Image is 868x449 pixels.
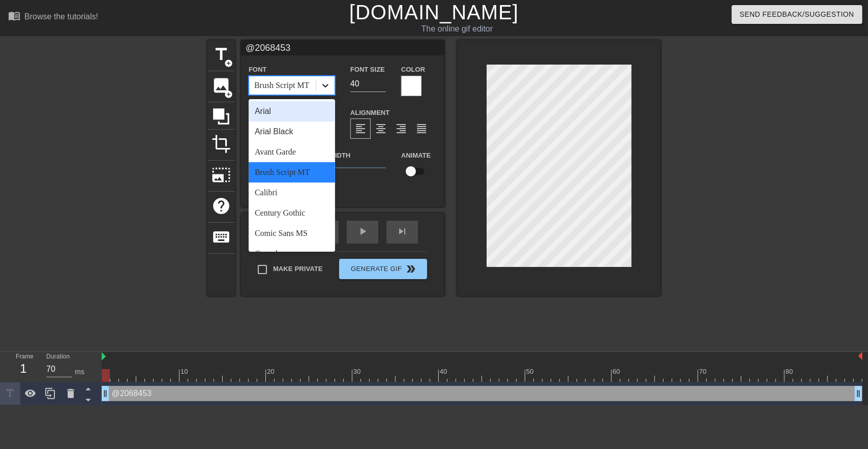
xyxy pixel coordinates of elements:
[212,227,231,247] span: keyboard
[440,367,449,377] div: 40
[249,142,335,162] div: Avant Garde
[294,23,620,35] div: The online gif editor
[8,352,39,381] div: Frame
[212,134,231,154] span: crop
[212,76,231,95] span: image
[24,12,98,21] div: Browse the tutorials!
[732,5,862,24] button: Send Feedback/Suggestion
[16,360,31,378] div: 1
[224,90,233,99] span: add_circle
[249,244,335,264] div: Consolas
[249,65,266,75] label: Font
[354,123,367,135] span: format_align_left
[212,165,231,185] span: photo_size_select_large
[699,367,708,377] div: 70
[405,263,417,275] span: double_arrow
[267,367,276,377] div: 20
[212,196,231,216] span: help
[401,65,425,75] label: Color
[395,123,407,135] span: format_align_right
[8,10,20,22] span: menu_book
[273,264,323,274] span: Make Private
[8,10,98,25] a: Browse the tutorials!
[396,225,408,237] span: skip_next
[401,151,431,161] label: Animate
[249,101,335,122] div: Arial
[249,223,335,244] div: Comic Sans MS
[853,388,863,399] span: drag_handle
[100,388,110,399] span: drag_handle
[224,59,233,68] span: add_circle
[526,367,535,377] div: 50
[375,123,387,135] span: format_align_center
[858,352,862,360] img: bound-end.png
[613,367,622,377] div: 60
[350,65,385,75] label: Font Size
[249,203,335,223] div: Century Gothic
[339,259,427,279] button: Generate Gif
[181,367,190,377] div: 10
[349,1,519,23] a: [DOMAIN_NAME]
[343,263,423,275] span: Generate Gif
[249,122,335,142] div: Arial Black
[212,45,231,64] span: title
[249,162,335,183] div: Brush Script MT
[356,225,369,237] span: play_arrow
[740,8,854,21] span: Send Feedback/Suggestion
[46,354,70,360] label: Duration
[786,367,795,377] div: 80
[415,123,428,135] span: format_align_justify
[249,183,335,203] div: Calibri
[254,79,309,92] div: Brush Script MT
[350,108,390,118] label: Alignment
[75,367,84,377] div: ms
[353,367,363,377] div: 30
